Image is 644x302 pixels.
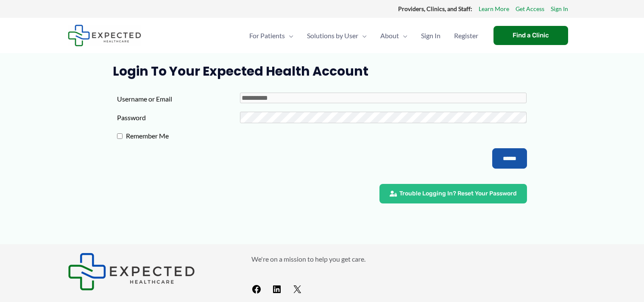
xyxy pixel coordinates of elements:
a: Find a Clinic [493,26,568,45]
a: Sign In [551,3,568,14]
label: Password [117,111,240,124]
img: Expected Healthcare Logo - side, dark font, small [68,25,141,46]
a: Sign In [414,21,447,51]
a: Register [447,21,485,51]
span: About [380,21,399,51]
strong: Providers, Clinics, and Staff: [398,5,472,12]
a: Learn More [479,3,509,14]
span: Menu Toggle [399,21,407,51]
a: Solutions by UserMenu Toggle [300,21,374,51]
span: For Patients [249,21,285,51]
h1: Login to Your Expected Health Account [113,64,531,79]
label: Username or Email [117,93,240,105]
span: Solutions by User [307,21,358,51]
span: Register [454,21,478,51]
nav: Primary Site Navigation [243,21,485,51]
a: For PatientsMenu Toggle [243,21,300,51]
span: Trouble Logging In? Reset Your Password [399,191,517,197]
span: Menu Toggle [358,21,367,51]
label: Remember Me [123,130,245,142]
img: Expected Healthcare Logo - side, dark font, small [68,253,195,291]
a: AboutMenu Toggle [374,21,414,51]
span: Sign In [421,21,440,51]
a: Trouble Logging In? Reset Your Password [379,184,527,203]
p: We're on a mission to help you get care. [251,253,577,265]
span: Menu Toggle [285,21,293,51]
aside: Footer Widget 2 [251,253,577,298]
a: Get Access [516,3,544,14]
aside: Footer Widget 1 [68,253,230,291]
